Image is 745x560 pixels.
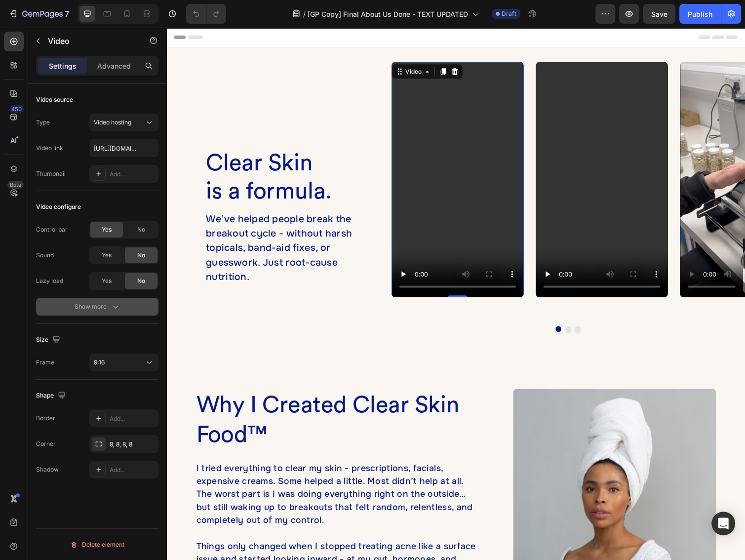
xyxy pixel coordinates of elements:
[102,225,112,234] span: Yes
[70,539,124,551] div: Delete element
[110,440,156,449] div: 8, 8, 8, 8
[75,302,120,312] div: Show more
[166,28,745,560] iframe: Design area
[94,359,105,366] span: 9:16
[502,9,516,18] span: Draft
[651,10,667,18] span: Save
[36,440,56,448] div: Corner
[36,358,54,367] div: Frame
[97,61,131,71] p: Advanced
[398,306,404,312] button: Dot
[49,61,77,71] p: Settings
[711,512,735,535] div: Open Intercom Messenger
[378,35,513,276] video: Video
[688,9,712,19] div: Publish
[36,277,63,285] div: Lazy load
[303,9,306,19] span: /
[36,333,62,347] div: Size
[94,119,131,126] span: Video hosting
[110,170,156,179] div: Add...
[65,8,69,20] p: 7
[4,4,74,24] button: 7
[526,35,661,276] video: Video
[36,202,81,211] div: Video configure
[643,4,675,24] button: Save
[48,35,132,47] p: Video
[110,466,156,475] div: Add...
[102,251,112,260] span: Yes
[243,40,263,49] div: Video
[36,225,68,234] div: Control bar
[36,169,66,178] div: Thumbnail
[36,414,55,423] div: Border
[9,105,24,113] div: 450
[36,389,68,402] div: Shape
[31,445,314,510] span: I tried everything to clear my skin - prescriptions, facials, expensive creams. Some helped a lit...
[418,306,424,312] button: Dot
[231,35,366,276] video: Video
[7,181,24,189] div: Beta
[36,144,63,153] div: Video link
[408,306,414,312] button: Dot
[36,118,50,127] div: Type
[36,95,73,104] div: Video source
[30,370,320,434] h2: Why I Created Clear Skin Food™
[89,139,158,157] input: Insert video url here
[137,225,145,234] span: No
[137,277,145,285] span: No
[36,251,54,260] div: Sound
[137,251,145,260] span: No
[186,4,226,24] div: Undo/Redo
[36,298,158,316] button: Show more
[36,465,59,474] div: Shadow
[679,4,721,24] button: Publish
[102,277,112,285] span: Yes
[308,9,468,19] span: [GP Copy] Final About Us Done - TEXT UPDATED
[89,114,158,131] button: Video hosting
[89,354,158,371] button: 9:16
[36,537,158,553] button: Delete element
[110,414,156,423] div: Add...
